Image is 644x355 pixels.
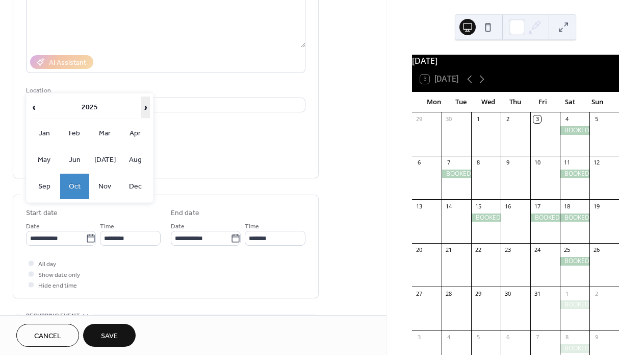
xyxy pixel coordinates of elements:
div: 28 [445,290,452,297]
div: 19 [593,202,600,210]
button: Save [83,324,136,347]
div: Thu [502,92,529,112]
div: Location [26,85,303,96]
td: Aug [121,147,150,173]
div: End date [171,208,199,219]
span: Save [101,331,118,342]
div: Start date [26,208,58,219]
span: Date [26,221,40,232]
span: All day [38,259,56,270]
div: 17 [533,202,541,210]
span: Recurring event [26,311,80,321]
div: 20 [415,246,423,254]
div: 13 [415,202,423,210]
td: Dec [121,174,150,199]
div: 2 [504,115,511,123]
div: Mon [420,92,447,112]
span: › [141,97,149,117]
div: 1 [563,290,571,297]
div: 29 [415,115,423,123]
div: BOOKED [471,214,501,222]
div: 8 [563,333,571,341]
td: Sep [30,174,59,199]
div: 30 [504,290,511,297]
span: Cancel [34,331,61,342]
div: 6 [415,159,423,167]
span: ‹ [30,97,38,117]
div: 10 [533,159,541,167]
div: 1 [474,115,482,123]
div: 6 [504,333,511,341]
div: BOOKED [560,170,589,178]
div: 7 [445,159,452,167]
div: Fri [529,92,556,112]
div: 3 [533,115,541,123]
span: Hide end time [38,280,77,291]
div: Wed [475,92,502,112]
span: Time [245,221,259,232]
div: 4 [563,115,571,123]
td: Mar [90,121,120,146]
div: 3 [415,333,423,341]
div: 15 [474,202,482,210]
div: 31 [533,290,541,297]
div: 9 [593,333,600,341]
div: BOOKED [560,300,589,309]
td: [DATE] [90,147,120,173]
div: 30 [445,115,452,123]
span: Date [171,221,185,232]
td: Jan [30,121,59,146]
div: 7 [533,333,541,341]
div: BOOKED [530,214,560,222]
span: Show date only [38,270,80,280]
div: 21 [445,246,452,254]
div: 9 [504,159,511,167]
div: 22 [474,246,482,254]
div: Sun [584,92,611,112]
div: 14 [445,202,452,210]
td: Oct [60,174,90,199]
div: BOOKED [560,214,589,222]
div: Tue [447,92,474,112]
th: 2025 [40,97,140,119]
div: BOOKED [560,257,589,266]
div: 24 [533,246,541,254]
div: 27 [415,290,423,297]
div: 2 [593,290,600,297]
div: 11 [563,159,571,167]
td: Nov [90,174,120,199]
div: 23 [504,246,511,254]
div: 29 [474,290,482,297]
span: Time [100,221,114,232]
div: BOOKED [442,170,471,178]
div: 5 [474,333,482,341]
td: Apr [121,121,150,146]
div: 16 [504,202,511,210]
div: BOOKED [560,344,589,353]
div: 18 [563,202,571,210]
div: 26 [593,246,600,254]
div: 25 [563,246,571,254]
div: Sat [556,92,583,112]
td: May [30,147,59,173]
div: 8 [474,159,482,167]
div: BOOKED [560,126,589,135]
td: Feb [60,121,90,146]
div: 4 [445,333,452,341]
button: Cancel [16,324,79,347]
div: 12 [593,159,600,167]
td: Jun [60,147,90,173]
div: [DATE] [412,55,619,67]
div: 5 [593,115,600,123]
